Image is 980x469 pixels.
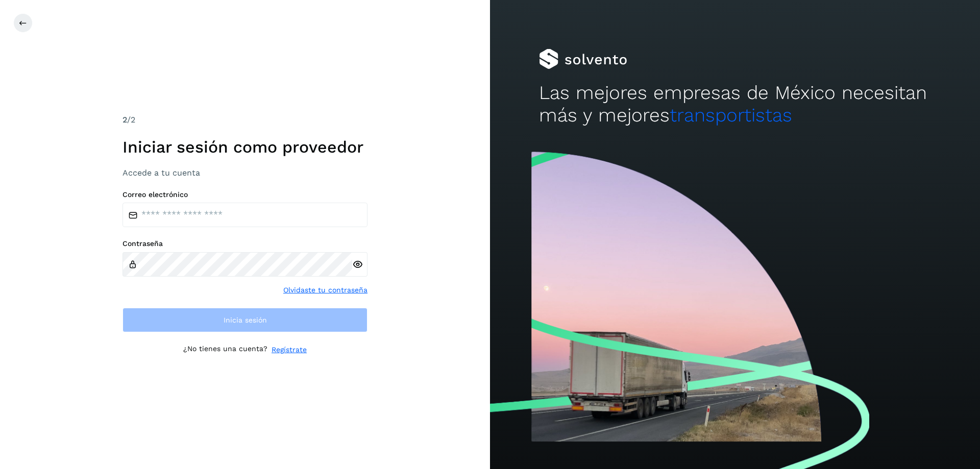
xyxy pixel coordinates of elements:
[122,239,367,248] label: Contraseña
[272,344,307,355] a: Regístrate
[283,285,367,295] a: Olvidaste tu contraseña
[122,168,367,178] h3: Accede a tu cuenta
[122,308,367,332] button: Inicia sesión
[670,104,792,126] span: transportistas
[122,115,127,125] span: 2
[224,316,267,324] span: Inicia sesión
[183,344,267,355] p: ¿No tienes una cuenta?
[122,137,367,157] h1: Iniciar sesión como proveedor
[122,190,367,199] label: Correo electrónico
[122,114,367,126] div: /2
[539,82,931,127] h2: Las mejores empresas de México necesitan más y mejores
